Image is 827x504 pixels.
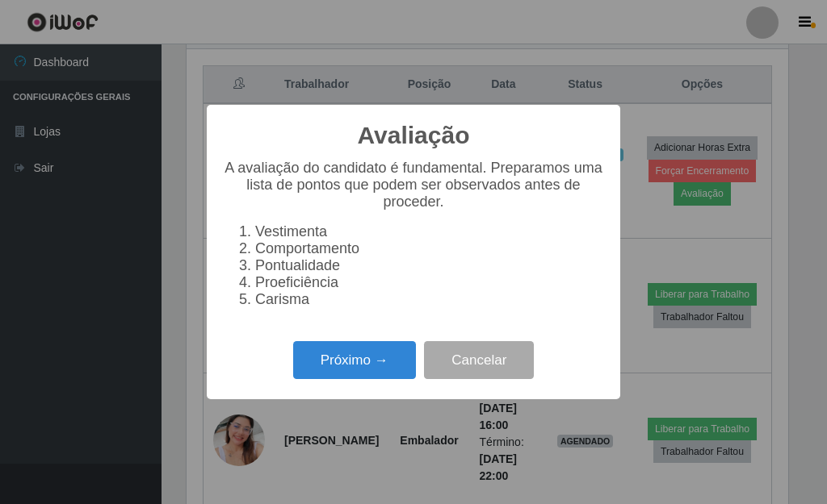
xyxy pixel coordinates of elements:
[255,223,604,240] li: Vestimenta
[255,240,604,257] li: Comportamento
[358,121,470,150] h2: Avaliação
[293,341,416,379] button: Próximo →
[424,341,534,379] button: Cancelar
[255,257,604,274] li: Pontualidade
[255,274,604,291] li: Proeficiência
[223,160,604,210] p: A avaliação do candidato é fundamental. Preparamos uma lista de pontos que podem ser observados a...
[255,291,604,308] li: Carisma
